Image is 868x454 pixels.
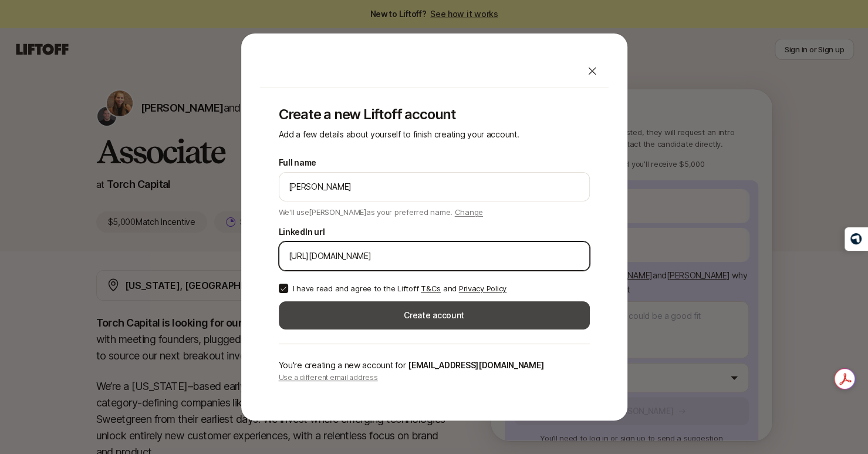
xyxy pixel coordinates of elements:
[279,301,590,329] button: Create account
[279,106,590,123] p: Create a new Liftoff account
[421,284,441,293] a: T&Cs
[279,225,325,239] label: LinkedIn url
[279,156,316,170] label: Full name
[279,204,484,218] p: We'll use [PERSON_NAME] as your preferred name.
[279,372,590,383] p: Use a different email address
[289,249,580,263] input: e.g. https://www.linkedin.com/in/melanie-perkins
[455,207,483,217] span: Change
[408,360,543,370] span: [EMAIL_ADDRESS][DOMAIN_NAME]
[293,283,506,294] p: I have read and agree to the Liftoff and
[459,284,506,293] a: Privacy Policy
[279,284,288,293] button: I have read and agree to the Liftoff T&Cs and Privacy Policy
[289,180,580,194] input: e.g. Melanie Perkins
[279,127,590,142] p: Add a few details about yourself to finish creating your account.
[279,358,590,372] p: You're creating a new account for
